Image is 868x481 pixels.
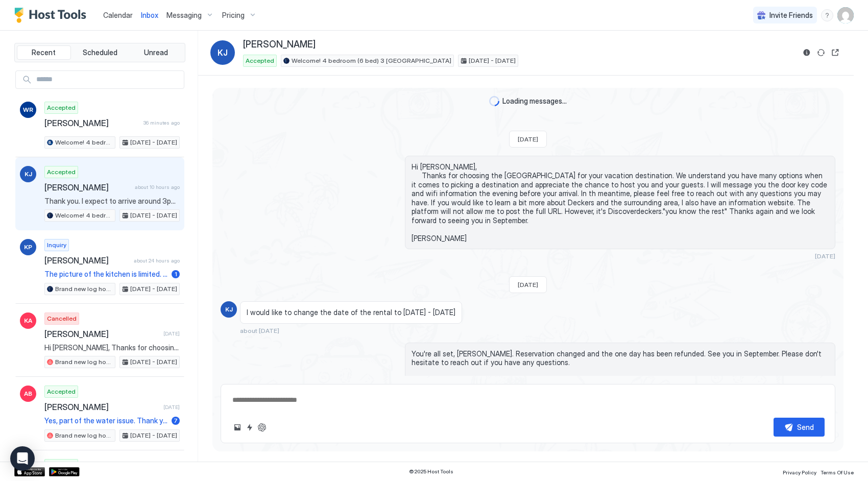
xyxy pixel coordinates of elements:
span: The picture of the kitchen is limited. It appears the kitchen and living room are open. Is there ... [44,270,167,279]
span: Messaging [166,11,202,20]
span: [DATE] [815,252,835,260]
span: [DATE] - [DATE] [130,138,177,147]
span: Accepted [47,103,76,112]
a: Privacy Policy [783,466,816,477]
span: Yes, part of the water issue. Thank you [44,416,167,425]
div: loading [489,96,499,106]
span: 36 minutes ago [143,119,180,126]
button: Send [774,418,825,437]
span: [PERSON_NAME] [44,182,131,193]
span: [PERSON_NAME] [243,39,316,51]
span: Accepted [47,387,76,396]
span: Hi [PERSON_NAME], Thanks for choosing the River's Edge Cabin for your vacation destination. We un... [44,343,180,352]
span: [DATE] [163,404,180,411]
button: Reservation information [801,46,813,59]
span: [DATE] - [DATE] [130,431,177,440]
span: WR [23,105,33,114]
div: Send [797,422,814,432]
a: App Store [14,467,45,476]
span: about [DATE] [240,327,279,334]
span: [DATE] - [DATE] [130,284,177,294]
div: tab-group [14,43,185,62]
button: Open reservation [829,46,841,59]
span: Accepted [246,56,274,65]
span: Loading messages... [502,97,567,106]
span: You're all set, [PERSON_NAME]. Reservation changed and the one day has been refunded. See you in ... [412,349,829,385]
span: [DATE] - [DATE] [130,357,177,367]
button: Scheduled [73,45,127,60]
div: User profile [837,7,854,23]
span: Unread [144,48,168,57]
button: Recent [17,45,71,60]
button: Quick reply [244,421,256,434]
span: KJ [225,305,233,314]
span: 7 [174,417,178,424]
div: menu [821,9,833,21]
span: [PERSON_NAME] [44,329,159,339]
span: about 10 hours ago [135,184,180,190]
span: [DATE] - [DATE] [130,211,177,220]
span: [DATE] [163,330,180,337]
span: [DATE] - [DATE] [469,56,516,65]
span: KP [24,243,32,252]
span: Cancelled [47,314,77,323]
span: Pricing [222,11,245,20]
span: AB [24,389,32,398]
span: [PERSON_NAME] [44,118,139,128]
button: Upload image [231,421,244,434]
div: Open Intercom Messenger [10,446,35,471]
a: Terms Of Use [821,466,854,477]
span: Accepted [47,167,76,177]
span: © 2025 Host Tools [409,468,453,475]
span: about 24 hours ago [134,257,180,264]
span: Scheduled [83,48,117,57]
span: KA [24,316,32,325]
span: Calendar [103,11,133,19]
span: Welcome! 4 bedroom (6 bed) 3 [GEOGRAPHIC_DATA] [292,56,451,65]
a: Google Play Store [49,467,80,476]
span: Inquiry [47,240,66,250]
span: Inbox [141,11,158,19]
a: Calendar [103,10,133,20]
span: Thank you. I expect to arrive around 3pm. Looking forward to it! [44,197,180,206]
span: [PERSON_NAME] [44,402,159,412]
span: [DATE] [518,135,538,143]
button: Sync reservation [815,46,827,59]
span: KJ [218,46,228,59]
span: Accepted [47,461,76,470]
span: 1 [175,270,177,278]
span: KJ [25,170,32,179]
span: Recent [32,48,56,57]
button: Unread [129,45,183,60]
span: Hi [PERSON_NAME], Thanks for choosing the [GEOGRAPHIC_DATA] for your vacation destination. We und... [412,162,829,243]
span: [DATE] [518,281,538,288]
a: Inbox [141,10,158,20]
span: Welcome! 4 bedroom (6 bed) 3 [GEOGRAPHIC_DATA] [55,138,113,147]
span: Privacy Policy [783,469,816,475]
a: Host Tools Logo [14,8,91,23]
span: Brand new log home on Gold Medal Waters, Deckers, [US_STATE] [55,431,113,440]
span: Terms Of Use [821,469,854,475]
span: Welcome! 4 bedroom (6 bed) 3 [GEOGRAPHIC_DATA] [55,211,113,220]
input: Input Field [32,71,184,88]
span: Invite Friends [769,11,813,20]
span: [PERSON_NAME] [44,255,130,266]
button: ChatGPT Auto Reply [256,421,268,434]
span: Brand new log home on Gold Medal Waters, Deckers, [US_STATE] [55,357,113,367]
span: Brand new log home on Gold Medal Waters, Deckers, [US_STATE] [55,284,113,294]
span: I would like to change the date of the rental to [DATE] - [DATE] [247,308,455,317]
